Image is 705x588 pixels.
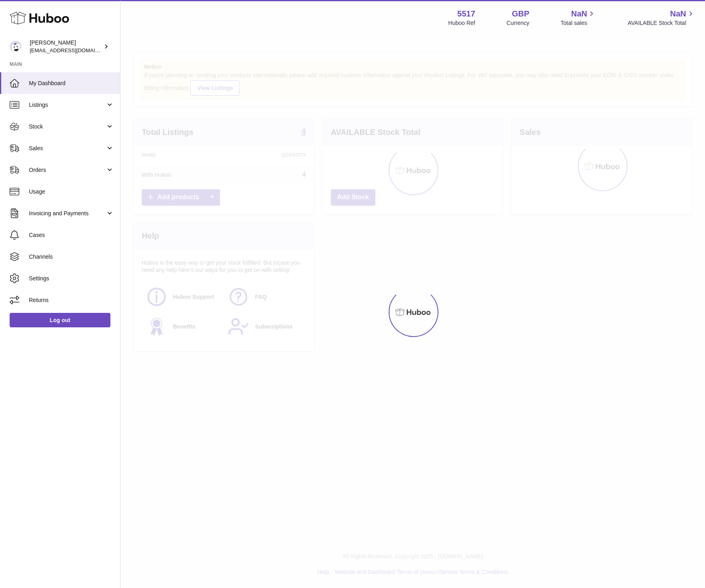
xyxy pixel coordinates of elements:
span: Returns [29,296,114,304]
span: Stock [29,123,106,131]
span: Settings [29,275,114,282]
div: [PERSON_NAME] [30,39,102,54]
span: NaN [670,8,686,19]
span: [EMAIL_ADDRESS][DOMAIN_NAME] [30,47,118,53]
span: Orders [29,166,106,174]
span: AVAILABLE Stock Total [628,19,695,27]
span: Listings [29,101,106,109]
span: Channels [29,253,114,261]
span: Cases [29,231,114,239]
strong: GBP [512,8,529,19]
div: Huboo Ref [448,19,475,27]
span: Sales [29,145,106,152]
a: Log out [10,313,110,327]
a: NaN AVAILABLE Stock Total [628,8,695,27]
span: NaN [571,8,587,19]
span: Usage [29,188,114,196]
strong: 5517 [457,8,475,19]
a: NaN Total sales [560,8,596,27]
span: Invoicing and Payments [29,210,106,217]
span: Total sales [560,19,596,27]
img: alessiavanzwolle@hotmail.com [10,41,22,53]
span: My Dashboard [29,80,114,87]
div: Currency [507,19,530,27]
